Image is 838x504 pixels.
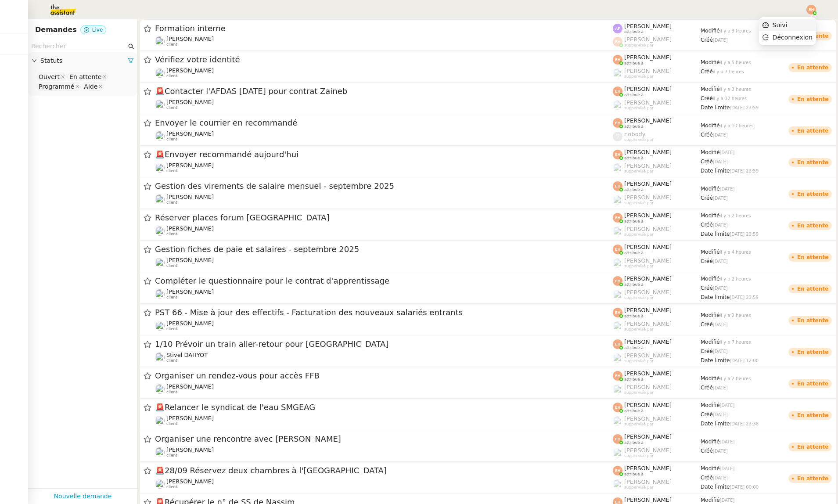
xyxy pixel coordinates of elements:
[155,352,613,363] app-user-detailed-label: client
[701,122,720,129] span: Modifié
[624,180,672,187] span: [PERSON_NAME]
[155,478,613,490] app-user-detailed-label: client
[624,54,672,61] span: [PERSON_NAME]
[624,257,672,264] span: [PERSON_NAME]
[155,415,613,426] app-user-detailed-label: client
[624,295,654,300] span: suppervisé par
[40,56,128,66] span: Statuts
[613,385,622,394] img: users%2FyQfMwtYgTqhRP2YHWHmG2s2LYaD3%2Favatar%2Fprofile-pic.png
[701,158,713,165] span: Créé
[613,371,622,381] img: svg
[624,320,672,327] span: [PERSON_NAME]
[720,403,735,408] span: [DATE]
[701,276,720,282] span: Modifié
[613,100,622,110] img: users%2FyQfMwtYgTqhRP2YHWHmG2s2LYaD3%2Favatar%2Fprofile-pic.png
[613,338,701,350] app-user-label: attribué à
[720,376,751,381] span: il y a 2 heures
[613,55,622,65] img: svg
[720,60,751,65] span: il y a 5 heures
[720,439,735,444] span: [DATE]
[166,42,177,47] span: client
[624,201,654,205] span: suppervisé par
[624,472,644,477] span: attribué à
[624,440,644,445] span: attribué à
[166,105,177,110] span: client
[36,82,81,91] nz-select-item: Programmé
[155,56,613,64] span: Vérifiez votre identité
[166,295,177,300] span: client
[613,448,622,457] img: users%2FyQfMwtYgTqhRP2YHWHmG2s2LYaD3%2Favatar%2Fprofile-pic.png
[701,339,720,345] span: Modifié
[701,249,720,255] span: Modifié
[730,358,759,363] span: [DATE] 12:00
[624,282,644,287] span: attribué à
[155,225,613,237] app-user-detailed-label: client
[613,433,701,445] app-user-label: attribué à
[166,320,214,327] span: [PERSON_NAME]
[613,24,622,33] img: svg
[720,277,751,281] span: il y a 2 heures
[155,194,165,204] img: users%2FtFhOaBya8rNVU5KG7br7ns1BCvi2%2Favatar%2Faa8c47da-ee6c-4101-9e7d-730f2e64f978
[155,277,613,285] span: Compléter le questionnaire pour le contrat d'apprentissage
[613,244,701,255] app-user-label: attribué à
[166,200,177,205] span: client
[720,29,751,33] span: il y a 3 heures
[797,381,828,386] div: En attente
[166,194,214,200] span: [PERSON_NAME]
[166,358,177,363] span: client
[701,321,713,328] span: Créé
[155,320,613,331] app-user-detailed-label: client
[713,159,728,164] span: [DATE]
[155,447,165,457] img: users%2FtFhOaBya8rNVU5KG7br7ns1BCvi2%2Favatar%2Faa8c47da-ee6c-4101-9e7d-730f2e64f978
[613,68,701,79] app-user-label: suppervisé par
[624,346,644,350] span: attribué à
[701,104,730,111] span: Date limite
[166,421,177,426] span: client
[701,222,713,228] span: Créé
[613,479,701,490] app-user-label: suppervisé par
[624,169,654,174] span: suppervisé par
[166,162,214,169] span: [PERSON_NAME]
[624,149,672,155] span: [PERSON_NAME]
[701,465,720,472] span: Modifié
[166,257,214,263] span: [PERSON_NAME]
[613,352,701,364] app-user-label: suppervisé par
[155,86,165,96] span: 🚨
[624,447,672,454] span: [PERSON_NAME]
[155,182,613,190] span: Gestion des virements de salaire mensuel - septembre 2025
[701,28,720,34] span: Modifié
[613,257,701,269] app-user-label: suppervisé par
[624,307,672,313] span: [PERSON_NAME]
[613,118,622,128] img: svg
[613,227,622,236] img: users%2FyQfMwtYgTqhRP2YHWHmG2s2LYaD3%2Favatar%2Fprofile-pic.png
[624,23,672,29] span: [PERSON_NAME]
[624,264,654,269] span: suppervisé par
[720,123,754,128] span: il y a 10 heures
[624,409,644,414] span: attribué à
[624,422,654,427] span: suppervisé par
[624,156,644,161] span: attribué à
[613,194,701,205] app-user-label: suppervisé par
[166,446,214,453] span: [PERSON_NAME]
[701,231,730,237] span: Date limite
[624,137,654,142] span: suppervisé par
[701,439,720,445] span: Modifié
[155,446,613,458] app-user-detailed-label: client
[806,5,816,14] img: svg
[713,322,728,327] span: [DATE]
[155,384,165,394] img: users%2F0v3yA2ZOZBYwPN7V38GNVTYjOQj1%2Favatar%2Fa58eb41e-cbb7-4128-9131-87038ae72dcb
[166,130,214,137] span: [PERSON_NAME]
[613,54,701,65] app-user-label: attribué à
[624,327,654,332] span: suppervisé par
[730,169,759,173] span: [DATE] 23:59
[713,286,728,291] span: [DATE]
[166,352,208,358] span: Stivel DAHYOT
[797,444,828,450] div: En attente
[624,99,672,106] span: [PERSON_NAME]
[624,36,672,43] span: [PERSON_NAME]
[155,36,165,46] img: users%2FyQfMwtYgTqhRP2YHWHmG2s2LYaD3%2Favatar%2Fprofile-pic.png
[624,106,654,111] span: suppervisé par
[155,36,613,47] app-user-detailed-label: client
[797,65,828,70] div: En attente
[730,421,759,426] span: [DATE] 23:38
